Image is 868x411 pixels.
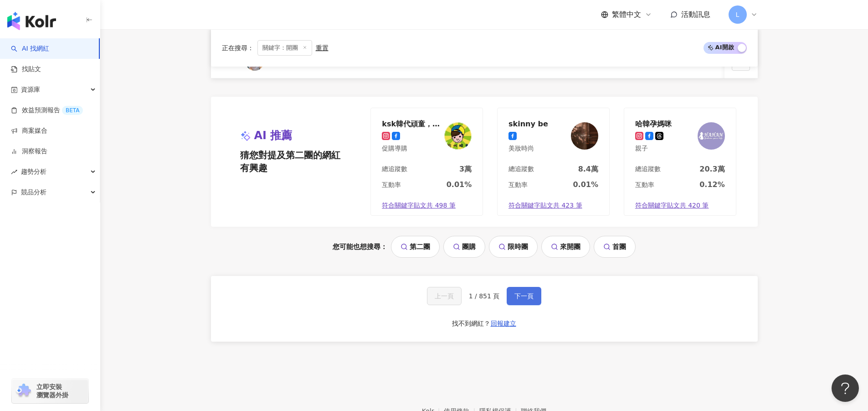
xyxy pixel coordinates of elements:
[573,180,598,190] div: 0.01%
[635,201,709,210] span: 符合關鍵字貼文共 420 筆
[635,181,654,190] div: 互動率
[391,236,440,258] a: 第二團
[498,196,609,216] a: 符合關鍵字貼文共 423 筆
[698,122,725,150] img: KOL Avatar
[12,379,88,403] a: chrome extension立即安裝 瀏覽器外掛
[382,119,441,128] div: ksk韓代頑童，ksk_koreanshoppingkid
[21,79,40,100] span: 資源庫
[594,236,636,258] a: 首團
[11,126,47,135] a: 商案媒合
[11,106,83,115] a: 效益預測報告BETA
[382,144,441,153] div: 促購導購
[370,108,483,216] a: ksk韓代頑童，ksk_koreanshoppingkid促購導購KOL Avatar總追蹤數3萬互動率0.01%符合關鍵字貼文共 498 筆
[11,65,41,74] a: 找貼文
[508,201,582,210] span: 符合關鍵字貼文共 423 筆
[612,10,641,20] span: 繁體中文
[427,287,462,305] button: 上一頁
[624,196,736,216] a: 符合關鍵字貼文共 420 筆
[11,169,17,175] span: rise
[257,40,312,56] span: 關鍵字：開團
[507,287,541,305] button: 下一頁
[624,108,736,216] a: 哈韓孕媽咪親子KOL Avatar總追蹤數20.3萬互動率0.12%符合關鍵字貼文共 420 筆
[222,44,254,52] span: 正在搜尋 ：
[382,165,407,174] div: 總追蹤數
[211,236,758,258] div: 您可能也想搜尋：
[635,119,672,128] div: 哈韓孕媽咪
[21,161,46,182] span: 趨勢分析
[508,165,534,174] div: 總追蹤數
[459,164,472,174] div: 3萬
[635,165,661,174] div: 總追蹤數
[443,236,485,258] a: 團購
[452,319,490,328] div: 找不到網紅？
[699,180,725,190] div: 0.12%
[832,375,859,402] iframe: Help Scout Beacon - Open
[11,147,47,156] a: 洞察報告
[681,10,710,19] span: 活動訊息
[699,164,724,174] div: 20.3萬
[490,316,517,331] button: 回報建立
[508,119,548,128] div: skinny be
[21,182,46,203] span: 競品分析
[497,108,610,216] a: skinny be美妝時尚KOL Avatar總追蹤數8.4萬互動率0.01%符合關鍵字貼文共 423 筆
[254,128,293,144] span: AI 推薦
[316,44,329,52] div: 重置
[635,144,672,153] div: 親子
[489,236,538,258] a: 限時團
[508,144,548,153] div: 美妝時尚
[371,196,483,216] a: 符合關鍵字貼文共 498 筆
[736,10,740,20] span: L
[541,236,590,258] a: 來開團
[36,383,68,399] span: 立即安裝 瀏覽器外掛
[469,292,500,300] span: 1 / 851 頁
[578,164,598,174] div: 8.4萬
[508,181,528,190] div: 互動率
[15,384,32,398] img: chrome extension
[444,122,472,150] img: KOL Avatar
[240,149,346,174] span: 猜您對提及第二團的網紅有興趣
[11,44,49,53] a: searchAI 找網紅
[382,201,456,210] span: 符合關鍵字貼文共 498 筆
[382,181,401,190] div: 互動率
[7,12,56,30] img: logo
[447,180,472,190] div: 0.01%
[514,292,534,300] span: 下一頁
[491,320,516,327] span: 回報建立
[571,122,598,150] img: KOL Avatar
